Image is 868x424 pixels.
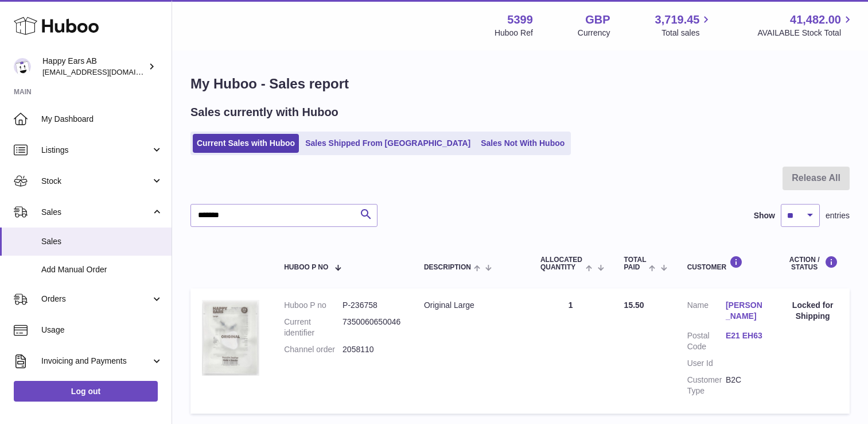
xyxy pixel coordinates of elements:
[41,176,151,187] span: Stock
[585,12,610,28] strong: GBP
[687,300,726,325] dt: Name
[529,288,613,413] td: 1
[687,256,765,271] div: Customer
[193,134,299,153] a: Current Sales with Huboo
[342,300,401,311] dd: P-236758
[284,300,342,311] dt: Huboo P no
[41,207,151,218] span: Sales
[41,114,163,125] span: My Dashboard
[726,375,764,396] dd: B2C
[342,344,401,355] dd: 2058110
[495,28,533,38] div: Huboo Ref
[14,58,31,75] img: 3pl@happyearsearplugs.com
[41,294,151,304] span: Orders
[284,317,342,338] dt: Current identifier
[624,300,644,310] span: 15.50
[757,12,854,38] a: 41,482.00 AVAILABLE Stock Total
[424,300,517,311] div: Original Large
[41,264,163,275] span: Add Manual Order
[661,28,713,38] span: Total sales
[687,375,726,396] dt: Customer Type
[624,256,647,271] span: Total paid
[424,264,471,271] span: Description
[655,12,700,28] span: 3,719.45
[726,300,764,322] a: [PERSON_NAME]
[301,134,474,153] a: Sales Shipped From [GEOGRAPHIC_DATA]
[477,134,569,153] a: Sales Not With Huboo
[41,145,151,156] span: Listings
[190,75,850,93] h1: My Huboo - Sales report
[42,56,146,78] div: Happy Ears AB
[790,12,841,28] span: 41,482.00
[687,358,726,369] dt: User Id
[540,256,583,271] span: ALLOCATED Quantity
[826,210,850,221] span: entries
[42,67,169,76] span: [EMAIL_ADDRESS][DOMAIN_NAME]
[757,28,854,38] span: AVAILABLE Stock Total
[41,356,151,367] span: Invoicing and Payments
[754,210,775,221] label: Show
[342,317,401,338] dd: 7350060650046
[726,330,764,341] a: E21 EH63
[655,12,713,38] a: 3,719.45 Total sales
[284,344,342,355] dt: Channel order
[190,105,338,120] h2: Sales currently with Huboo
[578,28,610,38] div: Currency
[202,300,259,376] img: 53991712582266.png
[41,236,163,247] span: Sales
[507,12,533,28] strong: 5399
[787,256,838,271] div: Action / Status
[687,330,726,352] dt: Postal Code
[41,325,163,336] span: Usage
[787,300,838,322] div: Locked for Shipping
[14,381,158,402] a: Log out
[284,264,328,271] span: Huboo P no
